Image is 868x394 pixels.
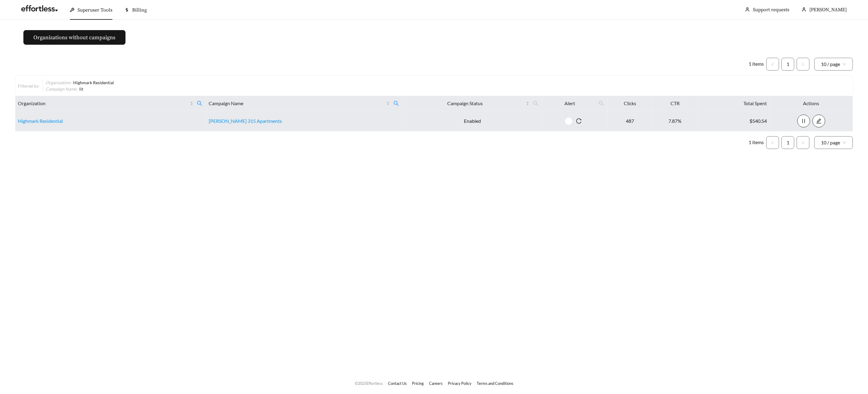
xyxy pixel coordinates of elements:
span: search [530,98,541,108]
a: Contact Us [388,381,407,386]
button: left [766,58,779,71]
span: left [771,141,774,145]
span: search [391,98,401,108]
button: right [797,58,809,71]
th: Clicks [608,96,652,111]
li: Previous Page [766,58,779,71]
span: lit [79,86,83,92]
span: pause [798,118,810,124]
span: Organization : [46,80,71,85]
span: right [801,141,805,145]
li: Previous Page [766,136,779,149]
button: pause [797,115,810,127]
div: Page Size [814,136,853,149]
span: © 2025 Effortless [355,381,383,386]
a: 1 [782,137,794,149]
th: Actions [770,96,853,111]
td: 7.87% [652,111,698,131]
span: left [771,63,774,66]
span: Highmark Residential [73,80,114,85]
li: Next Page [797,58,809,71]
a: [PERSON_NAME] 315 Apartments [209,118,282,124]
button: reload [572,115,585,127]
a: Support requests [753,7,789,13]
span: Alert [545,100,595,107]
li: 1 items [749,58,764,71]
a: Terms and Conditions [477,381,513,386]
li: Next Page [797,136,809,149]
li: 1 [781,58,794,71]
span: Campaign Name : [46,86,77,92]
span: reload [572,118,585,124]
span: 10 / page [821,137,846,149]
span: search [599,101,604,106]
th: CTR [652,96,698,111]
span: search [194,98,205,108]
span: Billing [132,7,147,13]
a: edit [812,118,825,124]
button: Organizations without campaigns [23,30,125,45]
span: search [197,101,202,106]
button: left [766,136,779,149]
span: 10 / page [821,58,846,70]
div: Filtered by: [18,83,42,89]
span: Superuser Tools [77,7,112,13]
th: Total Spent [698,96,770,111]
span: Organizations without campaigns [33,33,115,42]
td: $540.54 [698,111,770,131]
a: 1 [782,58,794,70]
div: Page Size [814,58,853,71]
span: [PERSON_NAME] [809,7,847,13]
span: Organization [18,100,189,107]
button: edit [812,115,825,127]
a: Privacy Policy [448,381,472,386]
span: search [393,101,399,106]
li: 1 [781,136,794,149]
td: Enabled [403,111,542,131]
span: Campaign Status [405,100,525,107]
a: Careers [429,381,443,386]
span: search [533,101,538,106]
td: 487 [608,111,652,131]
span: right [801,63,805,66]
span: Campaign Name [209,100,386,107]
a: Pricing [412,381,424,386]
button: right [797,136,809,149]
a: Highmark Residential [18,118,63,124]
li: 1 items [749,136,764,149]
span: search [596,98,606,108]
